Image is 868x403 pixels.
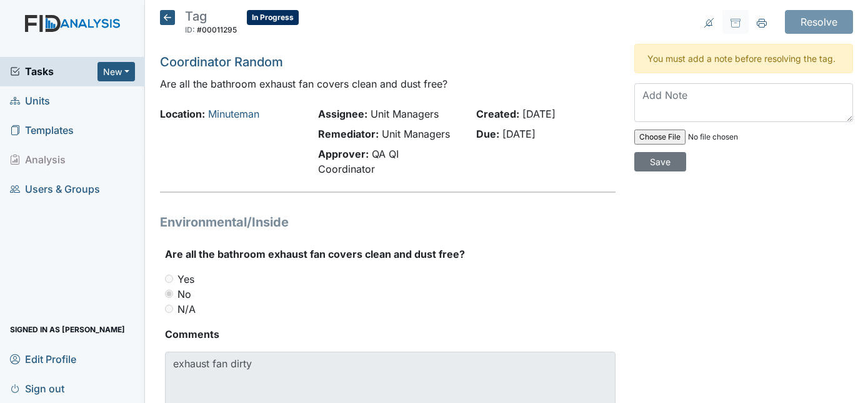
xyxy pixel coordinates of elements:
span: Users & Groups [10,180,100,199]
h1: Environmental/Inside [160,213,616,232]
a: Coordinator Random [160,54,283,69]
input: Yes [165,275,173,283]
span: Units [10,91,50,111]
input: N/A [165,305,173,313]
span: Tag [185,9,207,24]
span: ID: [185,25,195,34]
strong: Due: [476,128,499,140]
label: Are all the bathroom exhaust fan covers clean and dust free? [165,247,465,262]
strong: Location: [160,108,205,120]
input: Save [634,152,686,171]
span: Unit Managers [371,108,439,120]
button: New [97,62,135,81]
strong: Created: [476,108,519,120]
a: Tasks [10,64,97,79]
strong: Approver: [318,148,369,160]
label: N/A [177,302,196,317]
input: No [165,290,173,298]
span: Unit Managers [382,128,450,140]
input: Resolve [785,10,853,34]
span: [DATE] [522,108,556,120]
span: #00011295 [197,25,237,34]
label: Yes [177,272,194,287]
strong: Remediator: [318,128,379,140]
strong: Comments [165,327,616,342]
p: Are all the bathroom exhaust fan covers clean and dust free? [160,76,616,91]
span: Templates [10,121,74,140]
span: Signed in as [PERSON_NAME] [10,320,125,339]
strong: Assignee: [318,108,367,120]
span: In Progress [247,10,299,25]
div: You must add a note before resolving the tag. [634,44,853,73]
label: No [177,287,191,302]
span: [DATE] [502,128,536,140]
span: Edit Profile [10,349,76,369]
a: Minuteman [208,108,259,120]
span: Sign out [10,379,64,398]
